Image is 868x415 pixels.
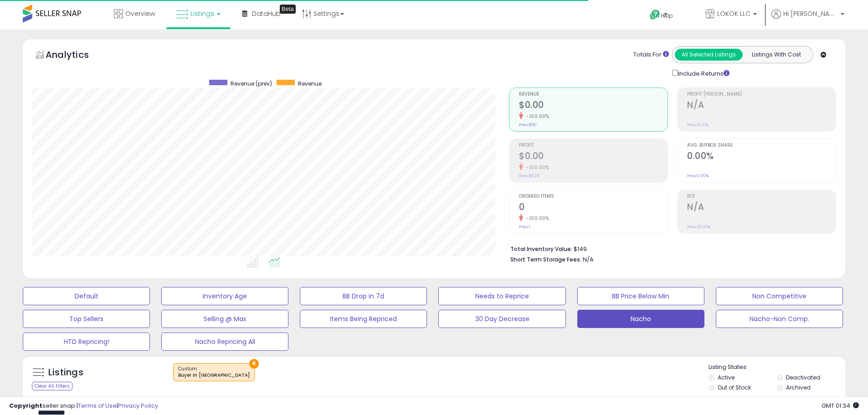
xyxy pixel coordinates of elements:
[687,224,710,230] small: Prev: 15.00%
[717,9,750,18] span: LOKOK LLC
[510,256,581,263] b: Short Term Storage Fees:
[161,287,288,305] button: Inventory Age
[32,382,72,390] div: Clear All Filters
[687,92,836,97] span: Profit [PERSON_NAME]
[633,51,669,59] div: Totals For
[510,245,572,253] b: Total Inventory Value:
[519,194,668,199] span: Ordered Items
[523,215,549,222] small: -100.00%
[280,5,296,14] div: Tooltip anchor
[786,384,811,391] label: Archived
[523,164,549,171] small: -100.00%
[709,363,845,372] p: Listing States:
[231,80,272,87] span: Revenue (prev)
[687,122,709,128] small: Prev: 10.21%
[252,9,281,18] span: DataHub
[786,374,820,381] label: Deactivated
[78,401,117,410] a: Terms of Use
[716,287,843,305] button: Non Competitive
[9,402,158,410] div: seller snap | |
[665,68,740,78] div: Include Returns
[125,9,155,18] span: Overview
[687,100,836,112] h2: N/A
[519,92,668,97] span: Revenue
[178,372,250,379] div: Buyer in [GEOGRAPHIC_DATA]
[687,151,836,163] h2: 0.00%
[742,49,810,61] button: Listings With Cost
[9,401,42,410] strong: Copyright
[718,374,734,381] label: Active
[649,9,661,20] i: Get Help
[687,143,836,148] span: Avg. Buybox Share
[783,9,838,18] span: Hi [PERSON_NAME]
[298,80,322,87] span: Revenue
[523,113,549,120] small: -100.00%
[577,310,704,328] button: Nacho
[771,9,844,30] a: Hi [PERSON_NAME]
[718,384,751,391] label: Out of Stock
[519,100,668,112] h2: $0.00
[48,366,83,379] h5: Listings
[190,9,214,18] span: Listings
[23,333,150,351] button: HTD Repricing!
[46,48,107,63] h5: Analytics
[716,310,843,328] button: Nacho-Non Comp.
[300,310,427,328] button: Items Being Repriced
[23,287,150,305] button: Default
[300,287,427,305] button: BB Drop in 7d
[161,310,288,328] button: Selling @ Max
[519,173,539,179] small: Prev: $11.19
[519,224,530,230] small: Prev: 1
[510,243,829,254] li: $149
[118,401,158,410] a: Privacy Policy
[438,310,565,328] button: 30 Day Decrease
[161,333,288,351] button: Nacho Repricing All
[687,202,836,214] h2: N/A
[642,2,691,30] a: Help
[519,122,537,128] small: Prev: $110
[687,173,709,179] small: Prev: 0.00%
[577,287,704,305] button: BB Price Below Min
[438,287,565,305] button: Needs to Reprice
[23,310,150,328] button: Top Sellers
[178,365,250,379] span: Custom:
[249,359,259,369] button: ×
[583,255,594,264] span: N/A
[822,401,859,410] span: 2025-10-12 01:34 GMT
[675,49,743,61] button: All Selected Listings
[519,202,668,214] h2: 0
[519,151,668,163] h2: $0.00
[687,194,836,199] span: ROI
[519,143,668,148] span: Profit
[661,12,673,20] span: Help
